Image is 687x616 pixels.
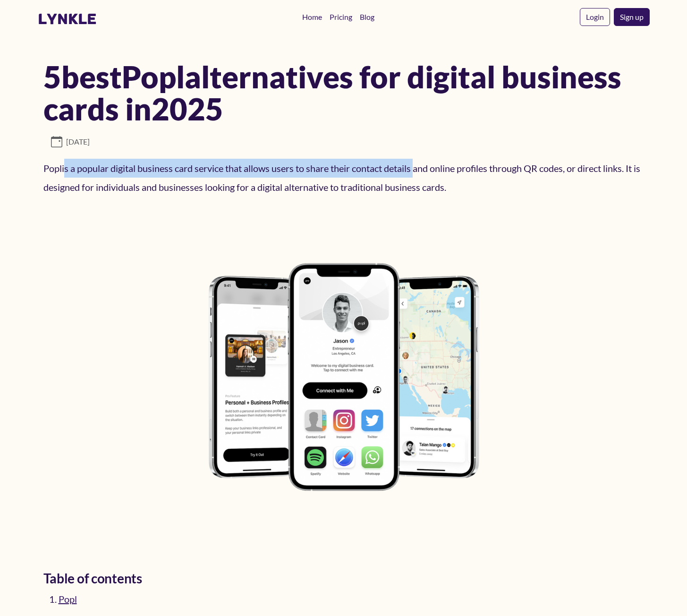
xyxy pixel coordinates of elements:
[326,8,356,26] a: Pricing
[298,8,326,26] a: Home
[102,204,585,544] img: Popl
[43,60,644,125] h1: 5 best Popl alternatives for digital business cards in 2025
[356,8,378,26] a: Blog
[580,8,610,26] a: Login
[59,593,77,605] a: Popl
[38,10,97,28] a: lynkle
[43,571,644,586] h2: Table of contents
[43,159,644,197] p: Popl is a popular digital business card service that allows users to share their contact details ...
[614,8,650,26] a: Sign up
[51,136,90,147] span: [DATE]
